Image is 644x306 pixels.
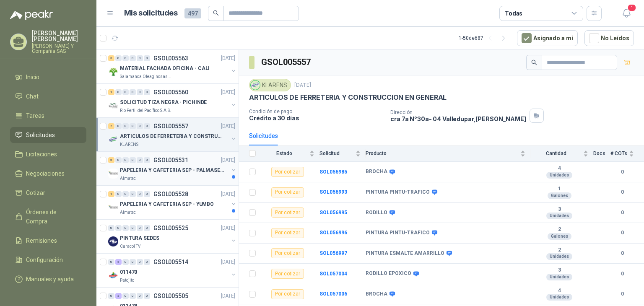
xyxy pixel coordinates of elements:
p: GSOL005531 [153,157,188,163]
b: RODILLO EPOXICO [366,270,411,277]
p: GSOL005525 [153,225,188,231]
a: Cotizar [10,185,86,201]
div: 0 [137,225,143,231]
div: Todas [505,9,522,18]
div: 0 [137,157,143,163]
a: Inicio [10,69,86,85]
a: SOL057006 [319,291,347,297]
p: [DATE] [221,258,235,266]
div: Galones [548,233,571,240]
b: 3 [530,267,588,274]
div: Unidades [546,172,572,179]
div: KLARENS [249,79,291,91]
div: 0 [144,259,150,265]
b: PINTURA PINTU-TRAFICO [366,230,430,236]
span: Licitaciones [26,150,57,159]
a: SOL056996 [319,230,347,236]
b: BROCHA [366,169,387,175]
div: 0 [137,259,143,265]
a: 5 0 0 0 0 0 GSOL005531[DATE] Company LogoPAPELERIA Y CAFETERIA SEP - PALMASECAAlmatec [108,155,237,182]
div: Por cotizar [271,269,304,279]
a: Tareas [10,108,86,124]
b: BROCHA [366,291,387,298]
div: Por cotizar [271,289,304,299]
div: 0 [144,293,150,299]
b: 4 [530,288,588,294]
b: 0 [610,188,634,196]
a: SOL056995 [319,210,347,215]
div: 0 [130,157,136,163]
a: Chat [10,88,86,104]
a: 0 0 0 0 0 0 GSOL005525[DATE] Company LogoPINTURA SEDESCaracol TV [108,223,237,250]
th: Cantidad [530,145,593,162]
img: Company Logo [108,67,118,77]
p: GSOL005557 [153,123,188,129]
span: 497 [184,8,201,18]
h3: GSOL005557 [261,56,312,69]
span: Configuración [26,255,63,265]
div: 0 [137,293,143,299]
div: 0 [122,191,129,197]
p: MATERIAL FACHADA OFICINA - CALI [120,65,210,73]
div: Unidades [546,294,572,301]
img: Company Logo [108,202,118,213]
p: GSOL005563 [153,55,188,61]
p: [DATE] [294,81,311,89]
p: [DATE] [221,190,235,198]
div: Unidades [546,274,572,280]
p: [DATE] [221,88,235,96]
div: 0 [130,259,136,265]
div: 0 [130,55,136,61]
span: Remisiones [26,236,57,245]
a: SOL056985 [319,169,347,175]
p: ARTICULOS DE FERRETERIA Y CONSTRUCCION EN GENERAL [120,132,224,140]
a: Solicitudes [10,127,86,143]
div: 5 [108,157,114,163]
a: 1 0 0 0 0 0 GSOL005528[DATE] Company LogoPAPELERIA Y CAFETERIA SEP - YUMBOAlmatec [108,189,237,216]
a: Licitaciones [10,146,86,162]
p: ARTICULOS DE FERRETERIA Y CONSTRUCCION EN GENERAL [249,93,447,102]
span: search [531,60,537,65]
p: PAPELERIA Y CAFETERIA SEP - PALMASECA [120,166,224,174]
div: 0 [130,191,136,197]
a: 7 0 0 0 0 0 GSOL005557[DATE] Company LogoARTICULOS DE FERRETERIA Y CONSTRUCCION EN GENERALKLARENS [108,121,237,148]
p: Patojito [120,277,134,284]
span: Solicitud [319,150,354,156]
a: 0 5 0 0 0 0 GSOL005514[DATE] Company Logo011470Patojito [108,257,237,284]
b: 0 [610,229,634,237]
b: 0 [610,290,634,298]
b: 0 [610,209,634,217]
div: 7 [108,123,114,129]
span: Chat [26,92,39,101]
b: 0 [610,270,634,278]
p: GSOL005528 [153,191,188,197]
div: 0 [122,89,129,95]
div: 0 [115,123,122,129]
th: Estado [261,145,319,162]
th: Docs [593,145,610,162]
p: SOLICITUD TIZA NEGRA - PICHINDE [120,99,207,106]
a: SOL057004 [319,271,347,277]
div: 1 [108,191,114,197]
img: Company Logo [108,135,118,145]
span: Negociaciones [26,169,65,178]
div: 0 [144,123,150,129]
span: Solicitudes [26,130,55,140]
b: 2 [530,226,588,233]
p: [DATE] [221,122,235,130]
a: 3 0 0 0 0 0 GSOL005563[DATE] Company LogoMATERIAL FACHADA OFICINA - CALISalamanca Oleaginosas SAS [108,53,237,80]
p: [DATE] [221,224,235,232]
p: KLARENS [120,141,138,148]
b: 1 [530,186,588,192]
a: Órdenes de Compra [10,204,86,229]
div: 5 [115,259,122,265]
a: SOL056997 [319,250,347,256]
p: Almatec [120,209,136,216]
b: SOL056993 [319,189,347,195]
div: 0 [108,293,114,299]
